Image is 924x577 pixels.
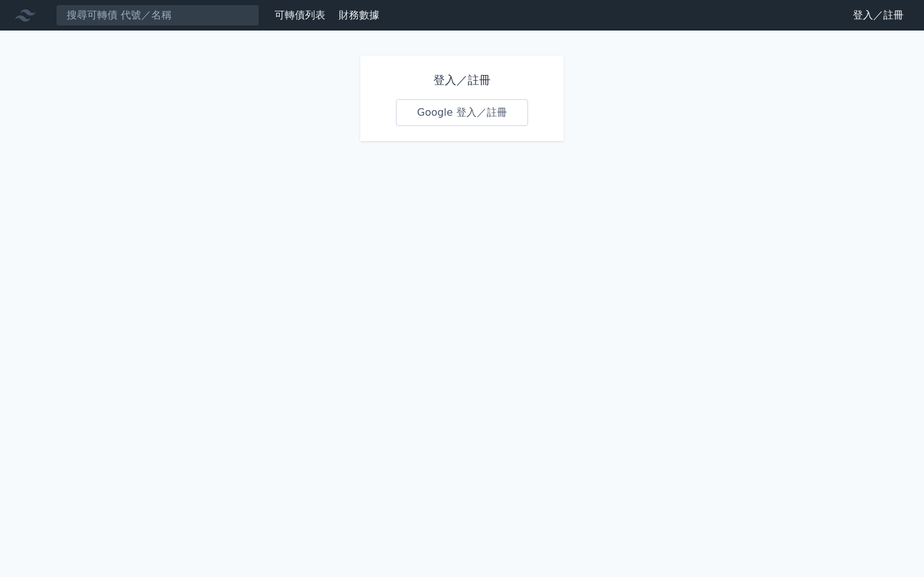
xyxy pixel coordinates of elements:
a: Google 登入／註冊 [396,99,528,126]
a: 可轉債列表 [275,9,325,21]
input: 搜尋可轉債 代號／名稱 [56,4,259,26]
a: 財務數據 [339,9,379,21]
a: 登入／註冊 [843,5,914,25]
h1: 登入／註冊 [396,71,528,89]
